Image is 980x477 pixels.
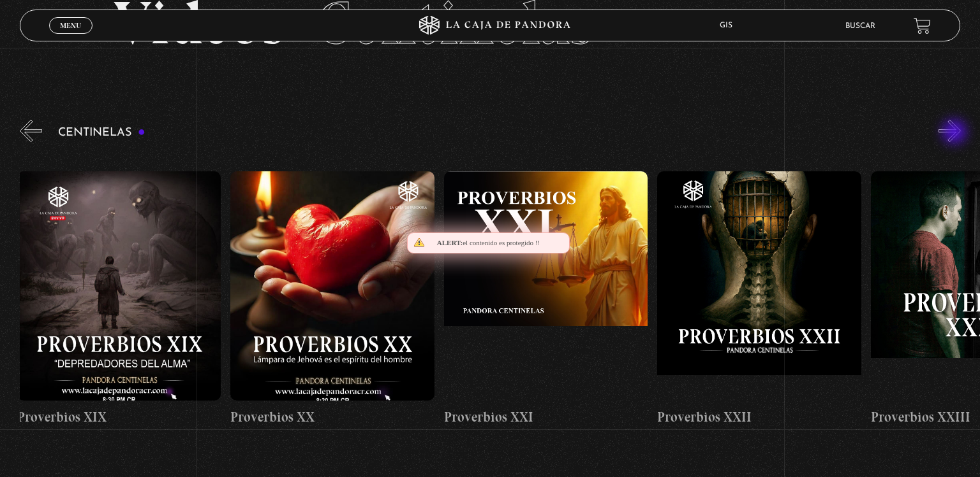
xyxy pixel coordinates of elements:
button: Previous [20,120,42,142]
h4: Proverbios XXI [444,407,648,427]
span: Alert: [437,239,463,246]
a: Proverbios XXI [444,152,648,448]
div: el contenido es protegido !! [407,232,570,253]
span: GIS [713,22,745,29]
a: View your shopping cart [914,17,931,34]
h4: Proverbios XIX [17,407,221,427]
h4: Proverbios XX [230,407,434,427]
button: Next [939,120,961,142]
a: Proverbios XXII [657,152,861,448]
h4: Proverbios XXII [657,407,861,427]
a: Proverbios XIX [17,152,221,448]
h3: Centinelas [58,127,145,139]
span: Cerrar [56,32,86,41]
a: Proverbios XX [230,152,434,448]
a: Buscar [845,22,875,30]
span: Menu [60,22,81,29]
